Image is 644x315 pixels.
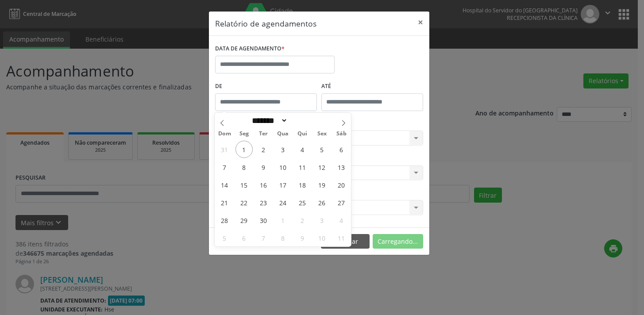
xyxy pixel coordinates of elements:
[215,131,234,137] span: Dom
[216,211,233,229] span: Setembro 28, 2025
[235,194,253,211] span: Setembro 22, 2025
[313,229,330,246] span: Outubro 10, 2025
[215,42,285,56] label: DATA DE AGENDAMENTO
[332,176,350,193] span: Setembro 20, 2025
[255,141,272,158] span: Setembro 2, 2025
[216,141,233,158] span: Agosto 31, 2025
[216,176,233,193] span: Setembro 14, 2025
[294,211,311,229] span: Outubro 2, 2025
[332,211,350,229] span: Outubro 4, 2025
[255,176,272,193] span: Setembro 16, 2025
[312,131,332,137] span: Sex
[412,12,429,33] button: Close
[235,141,253,158] span: Setembro 1, 2025
[293,131,312,137] span: Qui
[332,141,350,158] span: Setembro 6, 2025
[313,158,330,176] span: Setembro 12, 2025
[235,229,253,246] span: Outubro 6, 2025
[215,18,316,29] h5: Relatório de agendamentos
[332,131,351,137] span: Sáb
[255,158,272,176] span: Setembro 9, 2025
[255,229,272,246] span: Outubro 7, 2025
[216,158,233,176] span: Setembro 7, 2025
[274,141,292,158] span: Setembro 3, 2025
[294,229,311,246] span: Outubro 9, 2025
[332,229,350,246] span: Outubro 11, 2025
[313,141,330,158] span: Setembro 5, 2025
[294,158,311,176] span: Setembro 11, 2025
[274,229,292,246] span: Outubro 8, 2025
[294,141,311,158] span: Setembro 4, 2025
[255,194,272,211] span: Setembro 23, 2025
[274,211,292,229] span: Outubro 1, 2025
[313,211,330,229] span: Outubro 3, 2025
[255,211,272,229] span: Setembro 30, 2025
[373,234,423,249] button: Carregando...
[321,80,423,93] label: ATÉ
[249,116,288,125] select: Month
[313,176,330,193] span: Setembro 19, 2025
[332,158,350,176] span: Setembro 13, 2025
[234,131,254,137] span: Seg
[216,229,233,246] span: Outubro 5, 2025
[235,176,253,193] span: Setembro 15, 2025
[294,194,311,211] span: Setembro 25, 2025
[313,194,330,211] span: Setembro 26, 2025
[216,194,233,211] span: Setembro 21, 2025
[294,176,311,193] span: Setembro 18, 2025
[273,131,293,137] span: Qua
[274,194,292,211] span: Setembro 24, 2025
[274,158,292,176] span: Setembro 10, 2025
[274,176,292,193] span: Setembro 17, 2025
[332,194,350,211] span: Setembro 27, 2025
[235,158,253,176] span: Setembro 8, 2025
[288,116,317,125] input: Year
[215,80,317,93] label: De
[254,131,273,137] span: Ter
[235,211,253,229] span: Setembro 29, 2025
